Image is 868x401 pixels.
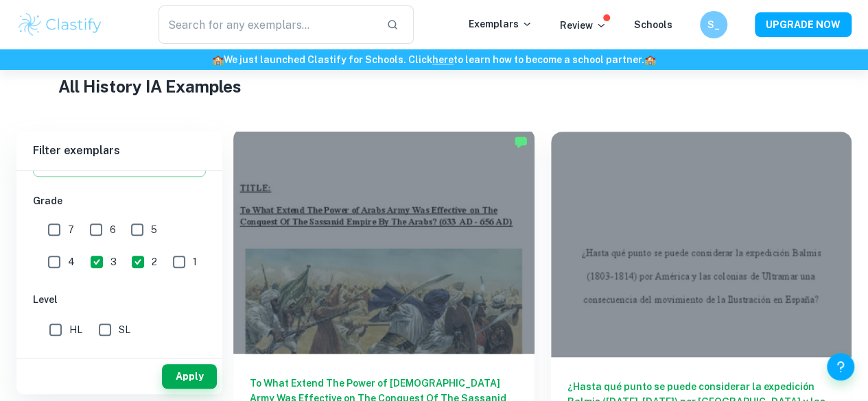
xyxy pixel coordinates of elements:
[162,364,217,389] button: Apply
[755,12,852,37] button: UPGRADE NOW
[33,193,206,208] h6: Grade
[16,11,104,38] img: Clastify logo
[3,52,865,67] h6: We just launched Clastify for Schools. Click to learn how to become a school partner.
[68,222,74,237] span: 7
[16,132,222,170] h6: Filter exemplars
[33,292,206,307] h6: Level
[432,54,454,65] a: here
[212,54,224,65] span: 🏫
[58,74,810,99] h1: All History IA Examples
[68,254,75,269] span: 4
[119,322,130,337] span: SL
[634,19,672,30] a: Schools
[706,17,722,32] h6: S_
[469,16,532,32] p: Exemplars
[193,254,197,269] span: 1
[110,222,116,237] span: 6
[69,322,82,337] span: HL
[514,135,528,149] img: Marked
[644,54,656,65] span: 🏫
[560,18,607,33] p: Review
[151,222,157,237] span: 5
[700,11,727,38] button: S_
[827,353,854,380] button: Help and Feedback
[152,254,157,269] span: 2
[110,254,117,269] span: 3
[159,5,375,44] input: Search for any exemplars...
